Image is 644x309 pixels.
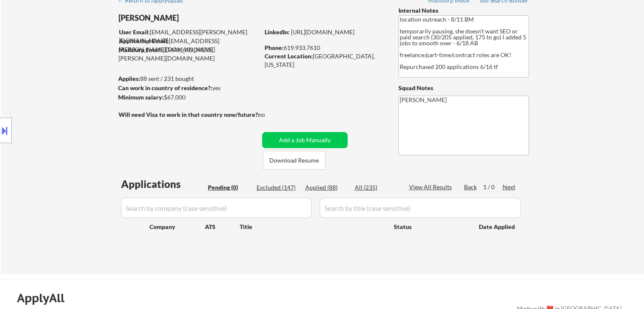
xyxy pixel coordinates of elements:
[320,198,521,218] input: Search by title (case sensitive)
[118,84,212,91] strong: Can work in country of residence?:
[208,183,250,192] div: Pending (0)
[305,183,348,192] div: Applied (88)
[265,44,284,51] strong: Phone:
[409,183,454,191] div: View All Results
[119,37,259,53] div: [EMAIL_ADDRESS][PERSON_NAME][DOMAIN_NAME]
[119,13,293,23] div: [PERSON_NAME]
[291,28,354,36] a: [URL][DOMAIN_NAME]
[355,183,397,192] div: All (235)
[394,219,467,234] div: Status
[149,223,205,231] div: Company
[118,74,259,83] div: 88 sent / 231 bought
[479,223,516,231] div: Date Applied
[118,93,259,102] div: $67,000
[265,44,384,52] div: 619.933.7610
[464,183,478,191] div: Back
[262,132,348,148] button: Add a Job Manually
[240,223,386,231] div: Title
[205,223,240,231] div: ATS
[503,183,516,191] div: Next
[265,52,384,69] div: [GEOGRAPHIC_DATA], [US_STATE]
[265,28,290,36] strong: LinkedIn:
[398,6,529,15] div: Internal Notes
[119,46,259,62] div: [EMAIL_ADDRESS][PERSON_NAME][DOMAIN_NAME]
[118,84,257,92] div: yes
[119,46,163,53] strong: Mailslurp Email:
[258,110,282,119] div: no
[263,151,326,170] button: Download Resume
[119,28,259,44] div: [EMAIL_ADDRESS][PERSON_NAME][DOMAIN_NAME]
[257,183,299,192] div: Excluded (147)
[483,183,503,191] div: 1 / 0
[119,111,260,118] strong: Will need Visa to work in that country now/future?:
[119,28,150,36] strong: User Email:
[17,291,74,305] div: ApplyAll
[265,52,313,60] strong: Current Location:
[119,37,169,44] strong: Application Email:
[121,198,312,218] input: Search by company (case sensitive)
[398,84,529,92] div: Squad Notes
[121,179,205,189] div: Applications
